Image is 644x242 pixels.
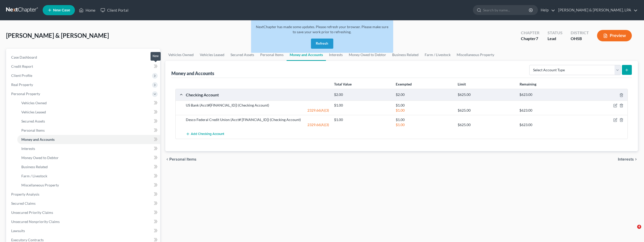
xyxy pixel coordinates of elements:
span: Executory Contracts [11,238,44,242]
span: Add Checking Account [191,132,224,136]
button: Add Checking Account [186,129,224,139]
a: [PERSON_NAME] & [PERSON_NAME], LPA [556,6,638,15]
span: Personal Property [11,92,40,96]
div: Chapter [521,36,539,42]
div: $2.00 [332,92,393,97]
button: Preview [597,30,632,41]
a: Vehicles Owned [165,49,197,61]
button: chevron_left Personal Items [165,157,196,161]
a: Money and Accounts [17,135,160,144]
a: Money Owed to Debtor [17,153,160,162]
span: Farm / Livestock [21,174,47,178]
div: $1.00 [393,122,455,127]
div: $623.00 [517,92,579,97]
span: Money and Accounts [21,137,55,142]
span: Lawsuits [11,229,25,233]
a: Business Related [389,49,422,61]
strong: Remaining [520,82,536,86]
a: Unsecured Priority Claims [7,208,160,217]
a: Business Related [17,162,160,171]
button: Interests chevron_right [618,157,638,161]
i: chevron_right [634,157,638,161]
a: Miscellaneous Property [17,181,160,190]
a: Home [76,6,98,15]
div: $625.00 [455,92,517,97]
strong: Exempted [396,82,412,86]
div: Checking Account [183,92,332,97]
i: chevron_left [165,157,169,161]
div: Chapter [521,30,539,36]
span: Secured Claims [11,201,36,205]
strong: Limit [458,82,466,86]
a: Farm / Livestock [422,49,454,61]
a: Vehicles Leased [197,49,227,61]
span: Unsecured Priority Claims [11,210,53,215]
div: US Bank (Acct#[FINANCIAL_ID]) (Checking Account) [183,103,332,108]
a: Miscellaneous Property [454,49,497,61]
div: Desco Federal Credit Union (Acct# [FINANCIAL_ID]) (Checking Account) [183,117,332,122]
span: Property Analysis [11,192,39,196]
span: [PERSON_NAME] & [PERSON_NAME] [6,32,109,39]
iframe: Intercom live chat [627,225,639,237]
div: $625.00 [455,108,517,113]
a: Interests [17,144,160,153]
span: Unsecured Nonpriority Claims [11,219,60,224]
div: $1.00 [393,117,455,122]
a: Vehicles Leased [17,108,160,117]
span: Credit Report [11,64,33,68]
span: Vehicles Owned [21,101,47,105]
div: $623.00 [517,122,579,127]
a: Unsecured Nonpriority Claims [7,217,160,226]
div: $623.00 [517,108,579,113]
span: Secured Assets [21,119,45,123]
span: Case Dashboard [11,55,37,59]
span: 4 [637,225,641,229]
a: Credit Report [7,62,160,71]
span: New Case [53,8,70,12]
div: 2329.66(A)(3) [183,108,332,113]
input: Search by name... [483,5,530,15]
div: $1.00 [332,103,393,108]
span: Client Profile [11,73,32,78]
span: Real Property [11,82,33,87]
span: Interests [21,146,35,151]
a: Help [538,6,555,15]
div: Money and Accounts [171,70,214,76]
a: Secured Assets [227,49,257,61]
a: Property Analysis [7,190,160,199]
a: Client Portal [98,6,131,15]
div: District [571,30,589,36]
span: 7 [536,36,538,41]
a: Farm / Livestock [17,171,160,181]
button: Refresh [311,39,333,49]
div: Lead [548,36,563,42]
a: Personal Items [17,126,160,135]
div: $2.00 [393,92,455,97]
span: Interests [618,157,634,161]
div: New [151,52,161,60]
div: $1.00 [393,103,455,108]
a: Lawsuits [7,226,160,235]
div: $1.00 [332,117,393,122]
div: 2329.66(A)(3) [183,122,332,127]
a: Vehicles Owned [17,98,160,108]
strong: Total Value [334,82,352,86]
span: Vehicles Leased [21,110,46,114]
a: Secured Claims [7,199,160,208]
span: Money Owed to Debtor [21,155,59,160]
span: Miscellaneous Property [21,183,59,187]
a: Secured Assets [17,117,160,126]
span: NextChapter has made some updates. Please refresh your browser. Please make sure to save your wor... [256,25,388,34]
div: $1.00 [393,108,455,113]
span: Personal Items [21,128,45,132]
a: Case Dashboard [7,53,160,62]
div: $625.00 [455,122,517,127]
div: OHSB [571,36,589,42]
span: Personal Items [169,157,196,161]
span: Business Related [21,165,48,169]
div: Status [548,30,563,36]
